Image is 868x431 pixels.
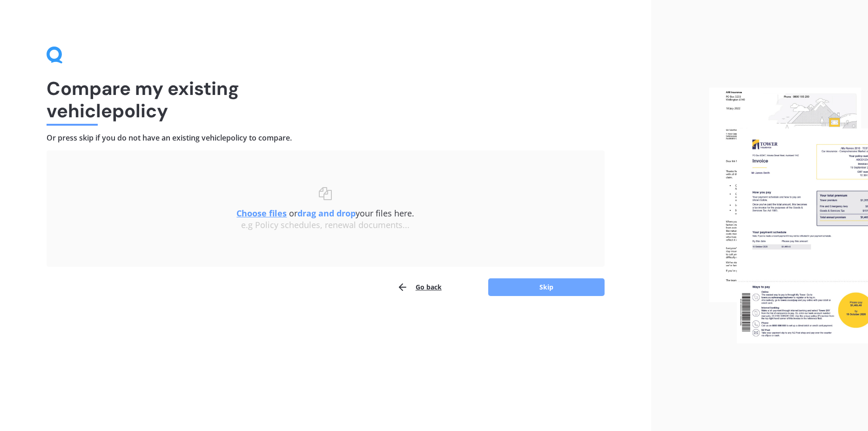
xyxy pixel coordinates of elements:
img: files.webp [709,88,868,343]
button: Skip [488,278,605,296]
button: Go back [397,278,442,296]
b: drag and drop [297,208,356,219]
u: Choose files [236,208,287,219]
h4: Or press skip if you do not have an existing vehicle policy to compare. [47,133,605,143]
div: e.g Policy schedules, renewal documents... [65,220,586,230]
span: or your files here. [236,208,414,219]
h1: Compare my existing vehicle policy [47,77,605,122]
